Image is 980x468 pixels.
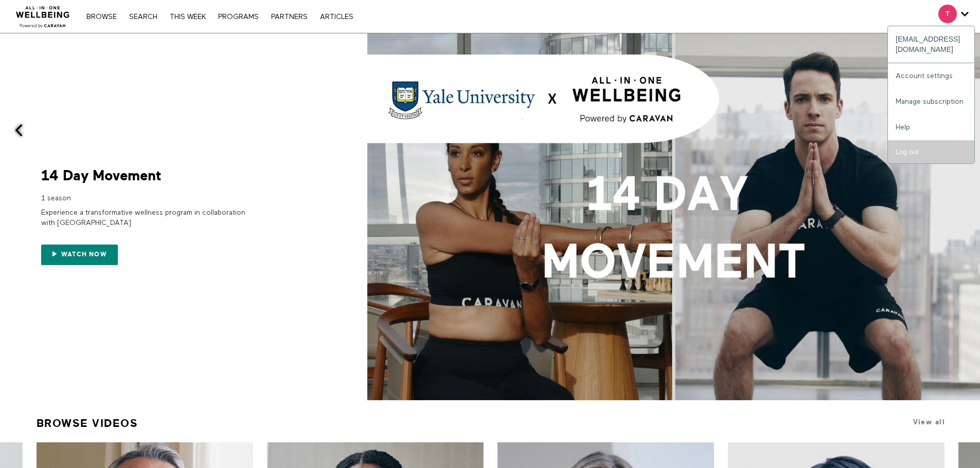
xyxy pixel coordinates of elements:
a: PROGRAMS [213,13,264,21]
a: Account settings [888,63,974,89]
a: THIS WEEK [165,13,211,21]
a: Manage subscription [888,89,974,115]
nav: Primary [81,11,358,22]
input: Log out [888,140,974,163]
a: Browse [81,13,122,21]
div: [EMAIL_ADDRESS][DOMAIN_NAME] [888,26,974,63]
a: Search [124,13,163,21]
a: ARTICLES [315,13,359,21]
a: Help [888,115,974,140]
a: Browse Videos [37,413,138,434]
a: View all [913,418,945,426]
a: PARTNERS [266,13,313,21]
